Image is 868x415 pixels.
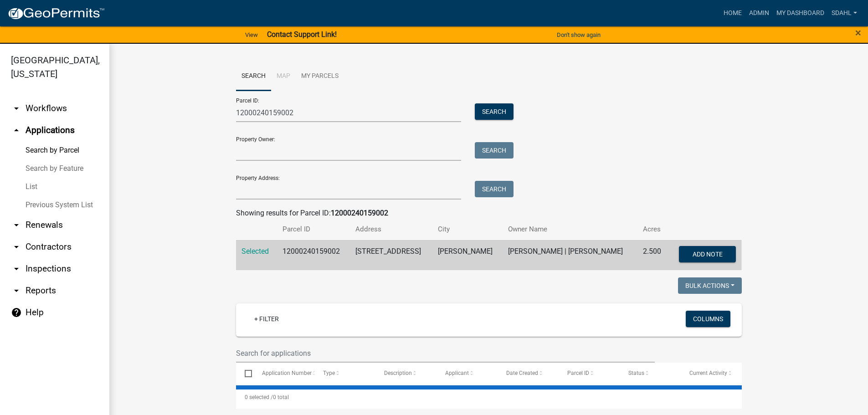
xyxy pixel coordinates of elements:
a: Admin [745,5,773,22]
span: Add Note [693,250,723,257]
datatable-header-cell: Type [314,363,375,384]
i: help [11,307,22,318]
input: Search for applications [236,344,655,363]
a: My Dashboard [773,5,828,22]
a: My Parcels [296,62,344,91]
i: arrow_drop_down [11,241,22,252]
span: 0 selected / [245,394,273,400]
span: Type [323,370,335,376]
button: Don't show again [553,27,604,42]
button: Bulk Actions [678,277,742,294]
a: Search [236,62,271,91]
th: City [432,219,503,240]
datatable-header-cell: Description [375,363,437,384]
td: [PERSON_NAME] [432,240,503,270]
th: Parcel ID [277,219,350,240]
a: View [241,27,262,42]
div: Showing results for Parcel ID: [236,208,742,219]
button: Search [475,103,514,120]
span: Application Number [262,370,312,376]
span: × [855,26,861,39]
button: Search [475,142,514,159]
span: Current Activity [689,370,727,376]
span: Parcel ID [567,370,589,376]
datatable-header-cell: Current Activity [681,363,742,384]
td: 12000240159002 [277,240,350,270]
a: Home [720,5,745,22]
datatable-header-cell: Date Created [498,363,559,384]
span: Date Created [506,370,538,376]
datatable-header-cell: Select [236,363,253,384]
span: Description [384,370,412,376]
a: Selected [241,247,269,256]
th: Owner Name [503,219,637,240]
div: 0 total [236,386,742,409]
button: Columns [686,311,730,327]
i: arrow_drop_down [11,220,22,231]
span: Status [628,370,644,376]
button: Add Note [679,246,736,262]
i: arrow_drop_down [11,103,22,114]
i: arrow_drop_down [11,285,22,296]
i: arrow_drop_down [11,263,22,274]
span: Applicant [445,370,469,376]
datatable-header-cell: Applicant [437,363,498,384]
button: Search [475,181,514,197]
a: sdahl [828,5,861,22]
strong: 12000240159002 [331,209,388,217]
td: 2.500 [637,240,669,270]
datatable-header-cell: Status [620,363,681,384]
datatable-header-cell: Parcel ID [559,363,620,384]
datatable-header-cell: Application Number [253,363,314,384]
th: Address [350,219,432,240]
button: Close [855,27,861,38]
a: + Filter [247,311,286,327]
td: [PERSON_NAME] | [PERSON_NAME] [503,240,637,270]
td: [STREET_ADDRESS] [350,240,432,270]
th: Acres [637,219,669,240]
i: arrow_drop_up [11,125,22,136]
strong: Contact Support Link! [267,30,337,39]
